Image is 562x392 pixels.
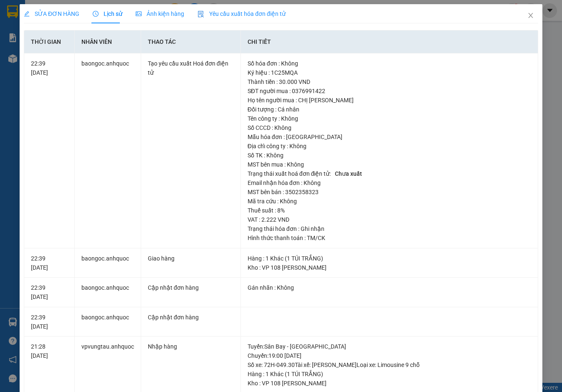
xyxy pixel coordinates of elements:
div: Gán nhãn : Không [248,283,531,292]
div: Ký hiệu : 1C25MQA [248,68,531,77]
div: Cập nhật đơn hàng [148,313,234,322]
div: 22:39 [DATE] [31,59,68,77]
div: Trạng thái hóa đơn : Ghi nhận [248,224,531,233]
div: Hình thức thanh toán : TM/CK [248,233,531,243]
div: Đối tượng : Cá nhân [248,105,531,114]
div: Thành tiền : 30.000 VND [248,77,531,86]
td: baongoc.anhquoc [75,53,141,248]
div: 21:28 [DATE] [31,342,68,360]
span: SỬA ĐƠN HÀNG [24,10,79,17]
div: Giao hàng [148,254,234,263]
span: Yêu cầu xuất hóa đơn điện tử [197,10,286,17]
div: Mẫu hóa đơn : [GEOGRAPHIC_DATA] [248,132,531,142]
span: edit [24,11,30,17]
div: 22:39 [DATE] [31,254,68,272]
div: Số hóa đơn : Không [248,59,531,68]
div: SĐT người mua : 0376991422 [248,86,531,96]
div: 22:39 [DATE] [31,283,68,301]
button: Close [519,4,542,28]
span: picture [136,11,142,17]
td: baongoc.anhquoc [75,307,141,337]
span: Ảnh kiện hàng [136,10,184,17]
div: Tên công ty : Không [248,114,531,123]
div: Kho : VP 108 [PERSON_NAME] [248,379,531,388]
div: Tạo yêu cầu xuất Hoá đơn điện tử [148,59,234,77]
td: baongoc.anhquoc [75,278,141,307]
div: Số CCCD : Không [248,123,531,132]
div: Kho : VP 108 [PERSON_NAME] [248,263,531,272]
div: MST bên bán : 3502358323 [248,187,531,197]
span: close [527,12,534,19]
div: Họ tên người mua : CHỊ [PERSON_NAME] [248,96,531,105]
td: baongoc.anhquoc [75,248,141,278]
span: clock-circle [93,11,99,17]
div: VAT : 2.222 VND [248,215,531,224]
div: Trạng thái xuất hoá đơn điện tử : [248,169,531,178]
th: Chi tiết [241,30,538,53]
span: Chưa xuất [332,169,365,178]
div: Địa chỉ công ty : Không [248,142,531,151]
div: Email nhận hóa đơn : Không [248,178,531,187]
th: Nhân viên [75,30,141,53]
div: Nhập hàng [148,342,234,351]
th: Thao tác [141,30,241,53]
div: MST bên mua : Không [248,160,531,169]
div: Hàng : 1 Khác (1 TÚI TRẮNG) [248,369,531,379]
div: Số TK : Không [248,151,531,160]
div: Tuyến : Sân Bay - [GEOGRAPHIC_DATA] Chuyến: 19:00 [DATE] Số xe: 72H-049.30 Tài xế: [PERSON_NAME] ... [248,342,531,369]
div: Cập nhật đơn hàng [148,283,234,292]
div: Mã tra cứu : Không [248,197,531,206]
span: Lịch sử [93,10,122,17]
div: Hàng : 1 Khác (1 TÚI TRẮNG) [248,254,531,263]
th: Thời gian [24,30,75,53]
img: icon [197,11,204,18]
div: Thuế suất : 8% [248,206,531,215]
div: 22:39 [DATE] [31,313,68,331]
